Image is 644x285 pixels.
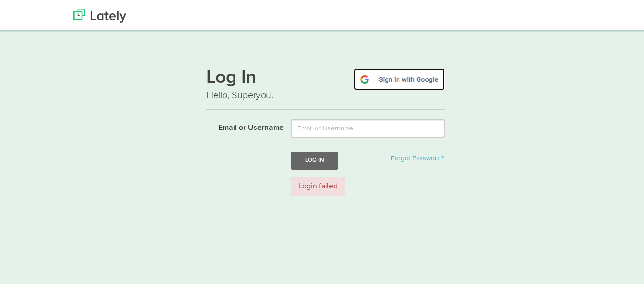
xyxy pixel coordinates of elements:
[291,150,338,168] button: Log In
[206,67,445,87] h1: Log In
[354,67,445,89] img: google-signin.png
[206,87,445,101] p: Hello, Superyou.
[199,118,284,132] label: Email or Username
[391,154,444,160] a: Forgot Password?
[73,7,126,21] img: Lately
[291,176,345,195] div: Login failed
[291,118,445,136] input: Email or Username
